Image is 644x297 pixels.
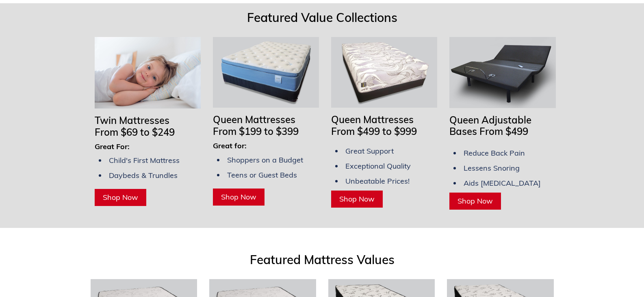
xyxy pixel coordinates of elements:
span: Lessens Snoring [464,163,520,173]
span: Shop Now [339,194,375,204]
span: Great for: [213,141,247,150]
span: Queen Mattresses [213,113,295,126]
span: Shop Now [458,196,493,206]
span: Unbeatable Prices! [345,176,410,186]
span: From $199 to $399 [213,125,299,137]
span: Aids [MEDICAL_DATA] [464,178,541,188]
span: Great Support [345,146,394,156]
span: Shoppers on a Budget [227,155,303,165]
span: Shop Now [103,193,138,202]
a: Shop Now [449,193,501,210]
span: Shop Now [221,192,256,202]
span: Great For: [95,142,130,151]
span: Featured Mattress Values [250,252,395,267]
span: Twin Mattresses [95,114,169,126]
img: Adjustable Bases Starting at $379 [449,37,555,108]
img: Queen Mattresses From $199 to $349 [213,37,319,108]
span: Child's First Mattress [109,156,180,165]
span: From $69 to $249 [95,126,175,138]
span: Queen Mattresses [331,113,414,126]
a: Shop Now [331,191,383,208]
span: Daybeds & Trundles [109,171,178,180]
span: Queen Adjustable Bases From $499 [449,114,531,138]
span: From $499 to $999 [331,125,417,137]
img: Queen Mattresses From $449 to $949 [331,37,437,108]
span: Teens or Guest Beds [227,170,297,180]
a: Shop Now [95,189,146,206]
a: Shop Now [213,189,265,206]
span: Reduce Back Pain [464,148,525,158]
span: Exceptional Quality [345,161,411,171]
span: Featured Value Collections [247,10,397,25]
img: Twin Mattresses From $69 to $169 [95,37,201,108]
